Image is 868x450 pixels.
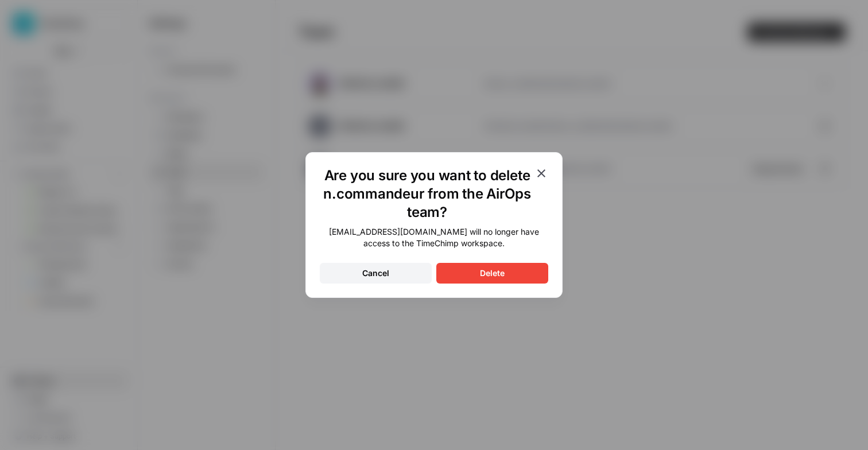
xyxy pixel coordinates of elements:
[320,226,548,249] div: [EMAIL_ADDRESS][DOMAIN_NAME] will no longer have access to the TimeChimp workspace.
[436,263,548,284] button: Delete
[320,166,534,222] h1: Are you sure you want to delete n.commandeur from the AirOps team?
[362,267,389,279] div: Cancel
[480,267,505,279] div: Delete
[320,263,432,284] button: Cancel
